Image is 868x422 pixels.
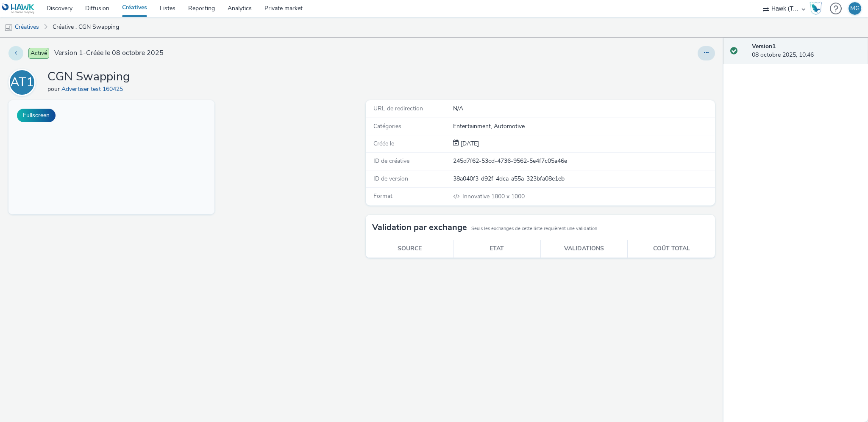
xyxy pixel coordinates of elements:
[4,23,13,32] img: mobile
[540,240,628,258] th: Validations
[28,48,49,59] span: Activé
[2,3,35,14] img: undefined Logo
[462,192,525,200] span: 1800 x 1000
[373,192,392,200] span: Format
[373,122,401,130] span: Catégories
[366,240,453,258] th: Source
[373,157,409,165] span: ID de créative
[462,192,491,200] span: Innovative
[10,71,34,94] div: AT1
[54,48,164,58] span: Version 1 - Créée le 08 octobre 2025
[453,240,540,258] th: Etat
[453,104,463,112] span: N/A
[47,69,130,85] h1: CGN Swapping
[471,225,597,232] small: Seuls les exchanges de cette liste requièrent une validation
[453,175,714,183] div: 38a040f3-d92f-4dca-a55a-323bfa08e1eb
[453,157,714,165] div: 245d7f62-53cd-4736-9562-5e4f7c05a46e
[47,85,61,93] span: pour
[752,42,861,60] div: 08 octobre 2025, 10:46
[453,122,714,131] div: Entertainment, Automotive
[459,140,479,148] span: [DATE]
[810,2,826,15] a: Hawk Academy
[48,17,123,37] a: Créative : CGN Swapping
[850,2,860,15] div: MG
[373,175,408,183] span: ID de version
[17,109,56,122] button: Fullscreen
[459,140,479,148] div: Création 08 octobre 2025, 10:46
[810,2,822,15] img: Hawk Academy
[752,42,776,50] strong: Version 1
[628,240,715,258] th: Coût total
[8,78,39,86] a: AT1
[373,140,394,148] span: Créée le
[372,221,467,234] h3: Validation par exchange
[373,104,423,112] span: URL de redirection
[61,85,126,93] a: Advertiser test 160425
